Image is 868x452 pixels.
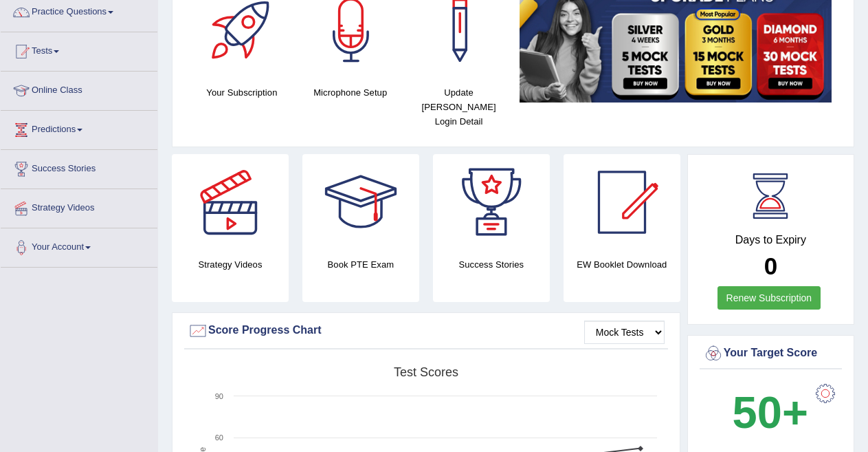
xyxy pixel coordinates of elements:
h4: Days to Expiry [703,234,838,246]
h4: Success Stories [433,257,550,272]
a: Strategy Videos [1,189,157,224]
h4: Book PTE Exam [302,257,419,272]
div: Your Target Score [703,343,838,364]
h4: Microphone Setup [303,85,398,100]
a: Success Stories [1,150,157,184]
tspan: Test scores [394,365,458,379]
b: 0 [764,252,777,279]
text: 60 [215,433,223,442]
a: Renew Subscription [717,286,821,310]
h4: Your Subscription [194,85,289,100]
h4: Update [PERSON_NAME] Login Detail [412,85,507,129]
text: 90 [215,392,223,400]
div: Score Progress Chart [188,321,665,341]
h4: Strategy Videos [172,257,289,272]
a: Predictions [1,111,157,145]
b: 50+ [733,387,808,438]
a: Tests [1,32,157,67]
a: Your Account [1,228,157,263]
h4: EW Booklet Download [564,257,680,272]
a: Online Class [1,72,157,106]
